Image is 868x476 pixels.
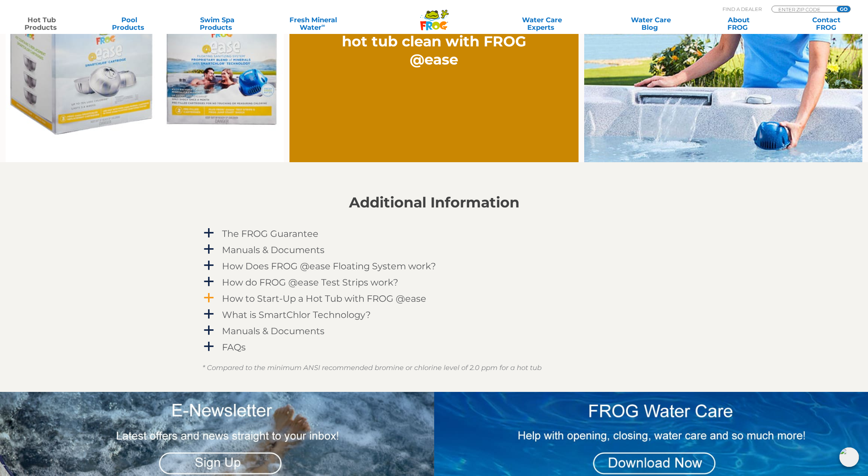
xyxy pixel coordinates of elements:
a: a What is SmartChlor Technology? [202,308,666,322]
h2: Additional Information [202,194,666,211]
span: a [203,292,214,304]
span: a [203,341,214,352]
a: Fresh MineralWater∞ [271,16,356,31]
sup: ∞ [321,22,325,28]
h2: Learn how to keep your hot tub clean with FROG @ease [333,14,535,69]
h4: How to Start-Up a Hot Tub with FROG @ease [222,293,426,304]
a: Swim SpaProducts [183,16,251,31]
p: Find A Dealer [723,6,762,12]
input: GO [837,6,850,12]
a: a The FROG Guarantee [202,227,666,241]
span: a [203,309,214,320]
a: AboutFROG [704,16,773,31]
h4: Manuals & Documents [222,245,325,255]
span: a [203,276,214,287]
h4: What is SmartChlor Technology? [222,310,371,320]
a: a Manuals & Documents [202,324,666,338]
a: a FAQs [202,340,666,354]
a: Water CareBlog [617,16,685,31]
img: openIcon [839,447,859,467]
h4: Manuals & Documents [222,326,325,336]
a: Water CareExperts [487,16,597,31]
a: ContactFROG [792,16,860,31]
a: PoolProducts [95,16,164,31]
span: a [203,227,214,239]
h4: How Does FROG @ease Floating System work? [222,261,436,271]
a: a How do FROG @ease Test Strips work? [202,275,666,289]
h4: The FROG Guarantee [222,229,318,239]
h4: FAQs [222,342,246,352]
a: a Manuals & Documents [202,243,666,257]
span: a [203,244,214,255]
a: a How to Start-Up a Hot Tub with FROG @ease [202,292,666,306]
span: a [203,325,214,336]
h4: How do FROG @ease Test Strips work? [222,277,398,287]
input: Zip Code Form [778,6,828,12]
em: * Compared to the minimum ANSI recommended bromine or chlorine level of 2.0 ppm for a hot tub [202,364,542,372]
a: a How Does FROG @ease Floating System work? [202,259,666,273]
span: a [203,260,214,271]
a: Hot TubProducts [8,16,76,31]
